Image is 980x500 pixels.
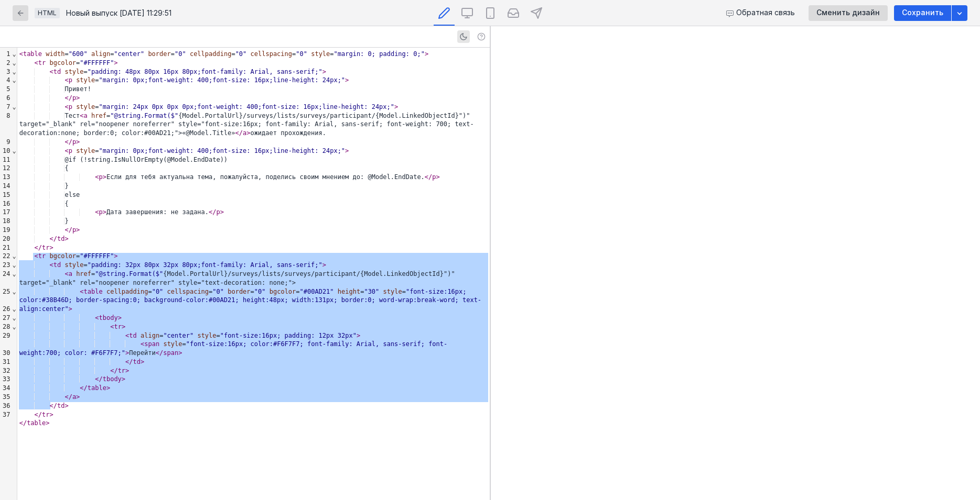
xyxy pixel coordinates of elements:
span: Обратная связь [736,8,795,17]
span: > [46,419,49,427]
div: Тест = {Model.PortalUrl}/surveys/lists/surveys/participant/{Model.LinkedObjectId}")" target="_bla... [17,112,490,138]
span: > [103,173,106,181]
span: "margin: 24px 0px 0px 0px;font-weight: 400;font-size: 16px;line-height: 24px;" [99,103,394,110]
span: td [53,68,61,75]
div: Дата завершения: не задана. [17,208,490,217]
span: "padding: 48px 80px 16px 80px;font-family: Arial, sans-serif;" [88,68,322,75]
span: > [114,59,117,66]
span: < [95,314,99,321]
span: > [125,367,129,374]
span: href [76,270,91,277]
span: bgcolor [50,252,77,260]
button: Сохранить [894,5,951,21]
span: cellspacing [251,50,292,58]
span: tr [42,244,49,251]
span: < [95,208,99,216]
span: cellpadding [190,50,231,58]
span: </ [64,393,72,401]
span: </ [50,235,57,242]
span: span [144,340,159,348]
span: "#FFFFFF" [80,59,114,66]
span: > [436,173,440,181]
span: > [118,314,122,321]
span: align [91,50,110,58]
span: p [72,226,76,234]
span: < [110,323,114,330]
span: "0" [235,50,247,58]
span: < [35,59,38,66]
span: border [228,288,250,295]
div: @if (!string.IsNullOrEmpty(@Model.EndDate)) [17,155,490,164]
span: "margin: 0px;font-weight: 400;font-size: 16px;line-height: 24px;" [99,76,345,84]
span: p [72,138,76,146]
div: else [17,191,490,199]
span: table [23,50,42,58]
span: </ [35,244,42,251]
span: > [357,332,360,339]
span: < [64,147,68,154]
span: p [69,103,72,110]
span: Fold line [12,261,16,269]
span: td [53,261,61,269]
div: = = = = = = [17,50,490,59]
span: tr [42,411,49,418]
span: > [178,349,182,357]
span: a [69,270,72,277]
span: a [72,393,76,401]
span: width [46,50,64,58]
span: height [338,288,360,295]
span: tr [38,252,46,260]
span: style [76,103,95,110]
span: < [80,288,83,295]
span: "#00AD21" [300,288,334,295]
span: </ [35,411,42,418]
span: Fold line [12,68,16,75]
span: p [217,208,220,216]
span: style [311,50,330,58]
span: "0" [175,50,186,58]
div: Привет! [17,85,490,94]
span: > [246,129,250,137]
span: Fold line [12,288,16,295]
span: tr [38,59,46,66]
span: Fold line [12,270,16,277]
span: bgcolor [50,59,77,66]
span: > [122,375,125,383]
span: < [64,76,68,84]
span: border [148,50,170,58]
span: Сохранить [902,8,943,17]
div: = [17,59,490,68]
span: "0" [212,288,224,295]
div: { [17,199,490,208]
span: tbody [99,314,118,321]
span: href [91,112,106,119]
span: Fold line [12,323,16,330]
div: = = [17,331,490,340]
button: Обратная связь [722,5,800,21]
span: tbody [103,375,122,383]
span: > [50,411,53,418]
span: align [141,332,159,339]
span: > [76,94,80,102]
span: </ [50,402,57,409]
span: > [125,349,129,357]
span: < [50,68,53,75]
span: > [76,138,80,146]
span: "font-size:16px; color:#F6F7F7; font-family: Arial, sans-serif; font-weight:700; color: #F6F7F7;" [19,340,448,357]
div: = = = = = = [17,287,490,314]
span: Сменить дизайн [816,8,880,17]
div: = [17,252,490,261]
span: cellpadding [106,288,148,295]
span: "0" [254,288,266,295]
div: = [17,103,490,112]
div: } [17,217,490,226]
span: p [72,94,76,102]
span: > [76,226,80,234]
span: > [322,261,326,269]
span: Fold line [12,50,16,58]
span: < [80,112,83,119]
span: Fold line [12,252,16,260]
span: < [50,261,53,269]
span: </ [209,208,216,216]
span: tr [114,323,121,330]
